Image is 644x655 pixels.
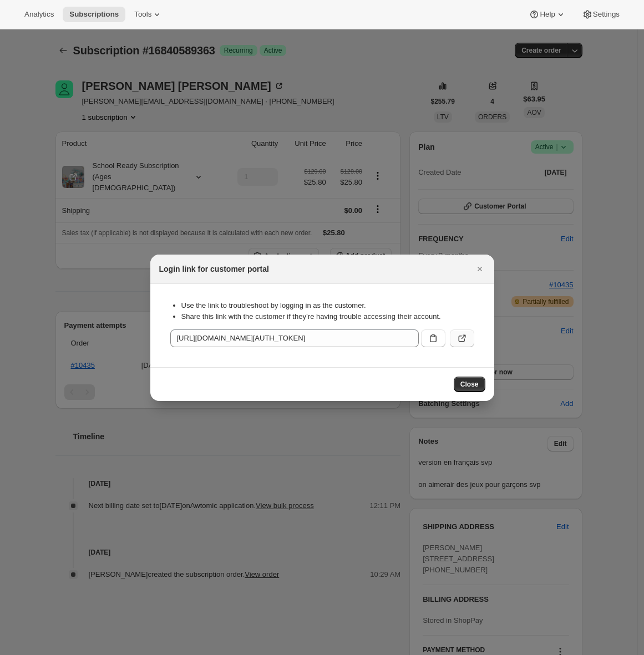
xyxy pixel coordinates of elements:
[454,377,485,392] button: Close
[472,261,488,277] button: Close
[181,300,474,311] li: Use the link to troubleshoot by logging in as the customer.
[69,10,119,19] span: Subscriptions
[18,7,60,22] button: Analytics
[159,263,269,275] h2: Login link for customer portal
[24,10,54,19] span: Analytics
[460,380,479,389] span: Close
[593,10,620,19] span: Settings
[181,311,474,322] li: Share this link with the customer if they’re having trouble accessing their account.
[540,10,555,19] span: Help
[522,7,572,22] button: Help
[128,7,169,22] button: Tools
[63,7,125,22] button: Subscriptions
[575,7,626,22] button: Settings
[134,10,151,19] span: Tools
